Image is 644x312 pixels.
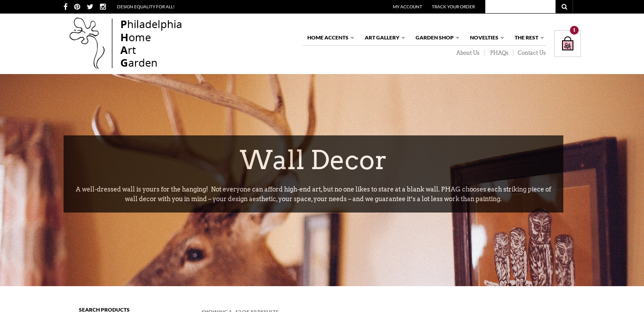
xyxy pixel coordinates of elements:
a: Art Gallery [360,30,406,45]
a: Novelties [466,30,505,45]
a: Contact Us [513,50,546,57]
p: A well-dressed wall is yours for the hanging! Not everyone can afford high-end art, but no one li... [64,184,563,213]
a: Garden Shop [411,30,460,45]
a: My Account [393,4,422,9]
a: Home Accents [303,30,355,45]
div: 1 [570,26,579,35]
a: PHAQs [484,50,513,57]
h1: Wall Decor [64,135,563,184]
a: Track Your Order [432,4,475,9]
a: About Us [451,50,484,57]
a: The Rest [510,30,545,45]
